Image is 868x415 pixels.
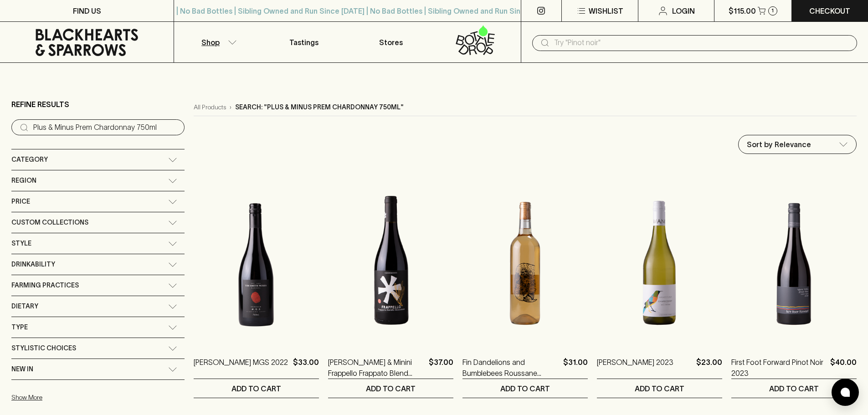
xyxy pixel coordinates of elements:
[11,238,31,249] span: Style
[194,184,319,343] img: Tim Smith MGS 2022
[230,102,231,112] p: ›
[328,379,453,398] button: ADD TO CART
[201,37,220,48] p: Shop
[696,357,722,379] p: $23.00
[348,22,434,62] a: Stores
[235,102,404,112] p: Search: "Plus & Minus Prem Chardonnay 750ml"
[809,5,850,16] p: Checkout
[11,317,185,338] div: Type
[729,5,756,16] p: $115.00
[462,357,560,379] a: Fin Dandelions and Bumblebees Roussane Sauvignon Blanc 2023
[830,357,857,379] p: $40.00
[11,212,185,233] div: Custom Collections
[11,280,79,291] span: Farming Practices
[731,357,827,379] a: First Foot Forward Pinot Noir 2023
[366,383,416,394] p: ADD TO CART
[194,379,319,398] button: ADD TO CART
[194,357,288,379] a: [PERSON_NAME] MGS 2022
[462,379,588,398] button: ADD TO CART
[194,102,226,112] a: All Products
[11,364,33,375] span: New In
[11,196,30,207] span: Price
[231,383,281,394] p: ADD TO CART
[11,296,185,317] div: Dietary
[293,357,319,379] p: $33.00
[11,388,131,407] button: Show More
[11,149,185,170] div: Category
[597,379,722,398] button: ADD TO CART
[11,259,55,270] span: Drinkability
[841,388,850,397] img: bubble-icon
[771,8,774,13] p: 1
[462,184,588,343] img: Fin Dandelions and Bumblebees Roussane Sauvignon Blanc 2023
[739,135,856,154] div: Sort by Relevance
[379,37,403,48] p: Stores
[328,184,453,343] img: Caruso & Minini Frappello Frappato Blend 2022
[11,322,28,333] span: Type
[563,357,588,379] p: $31.00
[73,5,101,16] p: FIND US
[11,275,185,296] div: Farming Practices
[11,99,69,110] p: Refine Results
[11,175,36,186] span: Region
[597,357,673,379] a: [PERSON_NAME] 2023
[672,5,695,16] p: Login
[328,357,425,379] a: [PERSON_NAME] & Minini Frappello Frappato Blend 2022
[11,217,88,228] span: Custom Collections
[731,184,857,343] img: First Foot Forward Pinot Noir 2023
[597,184,722,343] img: Wangolina Chardonnay 2023
[11,359,185,379] div: New In
[731,379,857,398] button: ADD TO CART
[33,120,177,135] input: Try “Pinot noir”
[11,191,185,212] div: Price
[11,233,185,254] div: Style
[635,383,684,394] p: ADD TO CART
[11,301,38,312] span: Dietary
[769,383,819,394] p: ADD TO CART
[11,343,76,354] span: Stylistic Choices
[589,5,623,16] p: Wishlist
[11,338,185,359] div: Stylistic Choices
[289,37,318,48] p: Tastings
[429,357,453,379] p: $37.00
[11,170,185,191] div: Region
[554,36,850,50] input: Try "Pinot noir"
[11,254,185,275] div: Drinkability
[11,154,48,165] span: Category
[500,383,550,394] p: ADD TO CART
[747,139,811,150] p: Sort by Relevance
[261,22,347,62] a: Tastings
[174,22,261,62] button: Shop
